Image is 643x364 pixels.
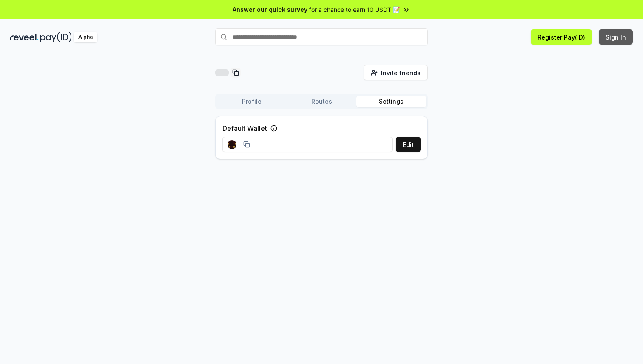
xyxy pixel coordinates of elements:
[40,32,72,42] img: pay_id
[10,32,39,42] img: reveel_dark
[287,96,356,107] button: Routes
[599,29,633,45] button: Sign In
[217,96,287,107] button: Profile
[381,68,421,77] span: Invite friends
[364,65,428,80] button: Invite friends
[396,137,421,152] button: Edit
[74,32,97,42] div: Alpha
[309,5,400,14] span: for a chance to earn 10 USDT 📝
[531,29,592,45] button: Register Pay(ID)
[222,123,267,133] label: Default Wallet
[356,96,426,107] button: Settings
[233,5,307,14] span: Answer our quick survey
